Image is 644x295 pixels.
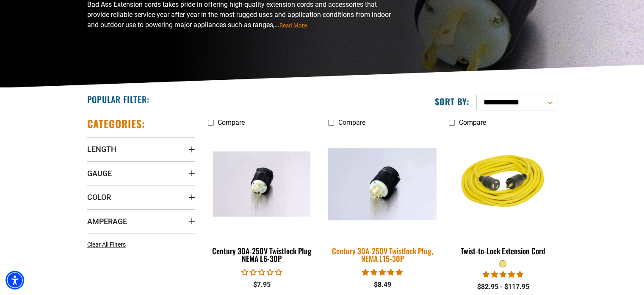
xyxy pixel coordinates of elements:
span: Amperage [87,216,127,226]
h2: Popular Filter: [87,94,149,105]
div: Twist-to-Lock Extension Cord [449,247,557,255]
span: 5.00 stars [362,268,403,276]
a: Clear All Filters [87,240,129,249]
summary: Color [87,185,195,209]
a: Century 30A-250V Twistlock Plug, NEMA L15-30P Century 30A-250V Twistlock Plug, NEMA L15-30P [328,131,436,267]
a: Century 30A-250V Twistlock Plug NEMA L6-30P Century 30A-250V Twistlock Plug NEMA L6-30P [208,131,316,267]
span: 5.00 stars [483,270,523,278]
label: Sort by: [435,96,470,107]
summary: Gauge [87,161,195,185]
span: Compare [218,118,245,126]
span: Read More [279,22,307,28]
img: yellow [450,135,556,233]
summary: Amperage [87,209,195,233]
span: Clear All Filters [87,241,126,248]
div: $7.95 [208,280,316,290]
h2: Categories: [87,117,146,130]
div: Century 30A-250V Twistlock Plug, NEMA L15-30P [328,247,436,262]
div: $82.95 - $117.95 [449,282,557,292]
span: 0.00 stars [241,268,282,276]
img: Century 30A-250V Twistlock Plug, NEMA L15-30P [323,148,442,220]
summary: Length [87,137,195,161]
span: Compare [338,118,365,126]
div: $8.49 [328,280,436,290]
div: Century 30A-250V Twistlock Plug NEMA L6-30P [208,247,316,262]
span: Compare [459,118,486,126]
span: Length [87,144,116,154]
a: yellow Twist-to-Lock Extension Cord [449,131,557,260]
div: Accessibility Menu [6,271,24,289]
img: Century 30A-250V Twistlock Plug NEMA L6-30P [208,151,315,216]
span: Color [87,192,111,202]
span: Gauge [87,169,112,178]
